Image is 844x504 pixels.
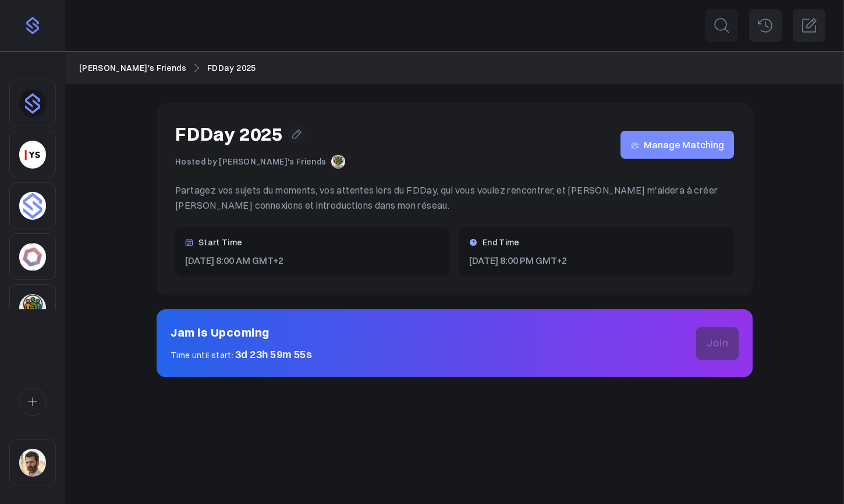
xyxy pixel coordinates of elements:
[19,192,46,220] img: 4sptar4mobdn0q43dsu7jy32kx6j
[171,350,233,360] span: Time until start:
[235,348,312,361] span: 3d 23h 59m 55s
[23,16,42,35] img: purple-logo-18f04229334c5639164ff563510a1dba46e1211543e89c7069427642f6c28bac.png
[696,327,739,360] button: Join
[185,253,441,267] p: [DATE] 8:00 AM GMT+2
[175,155,327,168] p: Hosted by [PERSON_NAME]'s Friends
[19,141,46,169] img: yorkseed.co
[19,243,46,271] img: 4hc3xb4og75h35779zhp6duy5ffo
[19,90,46,117] img: dhnou9yomun9587rl8johsq6w6vr
[483,236,520,249] h3: End Time
[19,294,46,322] img: 3pj2efuqyeig3cua8agrd6atck9r
[171,323,269,342] h2: Jam is Upcoming
[175,183,734,213] p: Partagez vos sujets du moments, vos attentes lors du FDDay, qui vous voulez rencontrer, et [PERSO...
[620,131,734,159] a: Manage Matching
[175,121,283,148] h1: FDDay 2025
[79,62,186,74] a: [PERSON_NAME]'s Friends
[79,62,830,74] nav: Breadcrumb
[19,449,46,477] img: sqr4epb0z8e5jm577i6jxqftq3ng
[198,236,243,249] h3: Start Time
[207,62,256,74] a: FDDay 2025
[469,253,725,267] p: [DATE] 8:00 PM GMT+2
[331,155,345,169] img: 3pj2efuqyeig3cua8agrd6atck9r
